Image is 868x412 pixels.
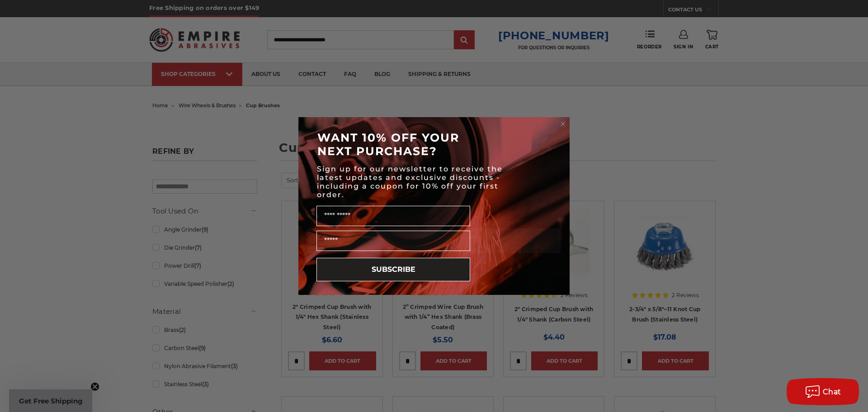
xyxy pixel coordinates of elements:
[317,165,503,199] span: Sign up for our newsletter to receive the latest updates and exclusive discounts - including a co...
[787,378,859,405] button: Chat
[558,119,567,128] button: Close dialog
[316,231,470,251] input: Email
[317,131,459,158] span: WANT 10% OFF YOUR NEXT PURCHASE?
[316,258,470,281] button: SUBSCRIBE
[823,388,841,396] span: Chat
